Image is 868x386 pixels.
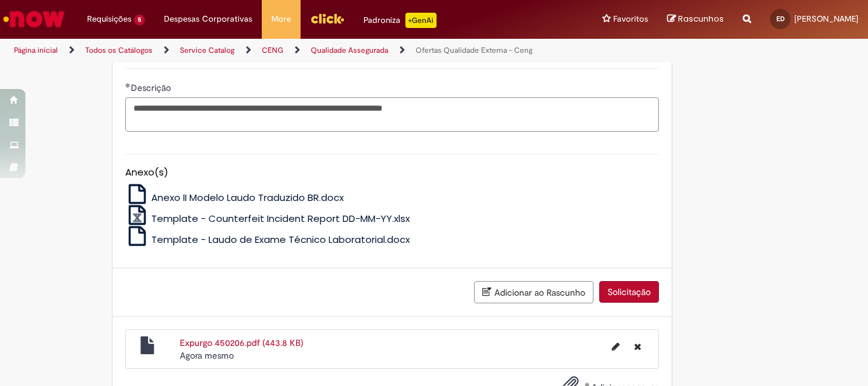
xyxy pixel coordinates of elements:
span: ED [776,15,785,23]
a: Template - Counterfeit Incident Report DD-MM-YY.xlsx [125,212,410,225]
span: More [271,13,291,25]
p: +GenAi [405,13,437,28]
a: Template - Laudo de Exame Técnico Laboratorial.docx [125,233,410,246]
span: Rascunhos [678,13,724,25]
h5: Anexo(s) [125,167,659,178]
img: ServiceNow [1,6,67,32]
a: Todos os Catálogos [85,45,153,55]
a: Anexo II Modelo Laudo Traduzido BR.docx [125,191,344,204]
time: 30/09/2025 13:48:35 [180,350,234,361]
span: Descrição [131,82,173,93]
a: Ofertas Qualidade Externa - Ceng [416,45,532,55]
div: Padroniza [363,13,437,28]
button: Solicitação [599,281,659,303]
button: Excluir Expurgo 450206.pdf [627,336,649,357]
span: Template - Counterfeit Incident Report DD-MM-YY.xlsx [151,212,410,225]
a: Qualidade Assegurada [311,45,388,55]
a: Página inicial [14,45,58,55]
span: Obrigatório Preenchido [125,83,131,88]
button: Adicionar ao Rascunho [474,281,593,303]
span: Requisições [87,13,132,25]
span: 5 [134,15,145,25]
span: Template - Laudo de Exame Técnico Laboratorial.docx [151,233,410,246]
a: Service Catalog [180,45,234,55]
img: click_logo_yellow_360x200.png [310,9,344,28]
ul: Trilhas de página [10,39,569,62]
textarea: Descrição [125,97,659,132]
span: Agora mesmo [180,350,234,361]
span: Despesas Corporativas [164,13,252,25]
span: Anexo II Modelo Laudo Traduzido BR.docx [151,191,344,204]
span: [PERSON_NAME] [794,13,858,24]
a: CENG [262,45,283,55]
button: Editar nome de arquivo Expurgo 450206.pdf [604,336,627,357]
a: Rascunhos [667,13,724,25]
a: Expurgo 450206.pdf (443.8 KB) [180,337,303,348]
span: Favoritos [613,13,648,25]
